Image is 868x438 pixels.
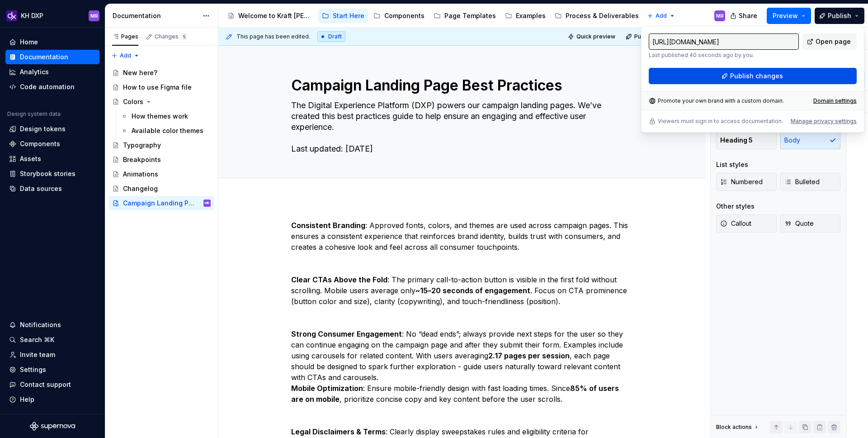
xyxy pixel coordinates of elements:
div: Components [20,139,60,148]
span: Add [120,52,131,59]
div: Promote your own brand with a custom domain. [649,97,784,105]
div: Invite team [20,350,55,359]
span: Publish changes [634,33,678,40]
div: Code automation [20,82,75,91]
svg: Supernova Logo [30,422,75,431]
div: MR [716,12,724,19]
div: MR [205,199,209,208]
div: Pages [112,33,138,40]
div: Settings [20,365,46,374]
a: Invite team [5,348,99,362]
div: Changelog [123,184,158,193]
a: Design tokens [5,122,99,136]
span: Preview [773,11,798,20]
div: Home [20,38,38,47]
div: Data sources [20,184,62,193]
span: Numbered [720,177,763,186]
button: Callout [716,214,777,233]
span: Quote [784,219,814,228]
span: Bulleted [784,177,820,186]
a: Welcome to Kraft [PERSON_NAME] [224,9,316,23]
div: Welcome to Kraft [PERSON_NAME] [238,11,313,20]
a: New here? [108,66,214,80]
button: Add [644,10,678,22]
div: Page tree [224,7,642,25]
div: Help [20,395,34,404]
button: Preview [767,8,811,24]
span: Add [656,12,667,19]
div: KH DXP [21,11,43,20]
button: Contact support [5,377,99,392]
a: Start Here [318,9,368,23]
div: Other styles [716,202,755,211]
span: This page has been edited. [236,33,310,40]
a: Storybook stories [5,167,99,181]
span: Draft [328,33,342,40]
div: Assets [20,154,41,163]
div: Design tokens [20,124,66,133]
span: Open page [816,37,851,46]
button: Help [5,392,99,407]
a: Available color themes [117,124,214,138]
div: Breakpoints [123,155,161,164]
p: Viewers must sign in to access documentation. [658,118,783,125]
strong: ~15–20 seconds of engagement [415,286,530,295]
textarea: The Digital Experience Platform (DXP) powers our campaign landing pages. We’ve created this best ... [289,98,631,156]
p: Last published 40 seconds ago by you. [649,52,799,59]
span: Quick preview [576,33,615,40]
div: Animations [123,170,158,179]
div: Analytics [20,67,49,76]
button: Add [108,49,142,62]
a: Page Templates [430,9,500,23]
div: Design system data [7,110,61,118]
span: Callout [720,219,751,228]
div: Manage privacy settings [791,118,857,125]
a: Data sources [5,181,99,196]
a: Domain settings [813,97,857,105]
span: Heading 5 [720,136,753,145]
div: How to use Figma file [123,83,192,92]
div: Documentation [20,52,68,62]
img: 0784b2da-6f85-42e6-8793-4468946223dc.png [6,10,17,21]
a: Changelog [108,181,214,196]
div: Block actions [716,424,752,431]
div: Storybook stories [20,169,75,178]
button: Publish [815,8,864,24]
button: Share [726,8,763,24]
div: Start Here [333,11,364,20]
div: Examples [516,11,546,20]
div: Page Templates [444,11,496,20]
strong: Clear CTAs Above the Fold [291,275,387,284]
button: Quick preview [565,30,619,43]
a: Campaign Landing Page Best PracticesMR [108,196,214,210]
button: Publish changes [649,68,857,84]
a: Settings [5,362,99,377]
strong: Strong Consumer Engagement [291,329,402,338]
a: Components [370,9,428,23]
div: Campaign Landing Page Best Practices [123,199,198,208]
a: Analytics [5,65,99,79]
a: Open page [802,33,857,50]
button: KH DXPMR [2,6,103,25]
a: Breakpoints [108,152,214,167]
div: Page tree [108,66,214,210]
strong: Mobile Optimization [291,384,363,393]
span: Publish changes [730,71,783,81]
div: Process & Deliverables [566,11,639,20]
textarea: Campaign Landing Page Best Practices [289,75,631,96]
div: Documentation [113,11,198,20]
strong: 2.17 pages per session [488,351,570,360]
a: Components [5,137,99,151]
button: Publish changes [623,30,682,43]
button: Quote [780,214,841,233]
div: Contact support [20,380,71,389]
button: Heading 5 [716,131,777,149]
button: Search ⌘K [5,333,99,347]
div: Changes [155,33,188,40]
span: Publish [828,11,851,20]
div: MR [90,12,98,19]
button: Bulleted [780,173,841,191]
a: How themes work [117,109,214,124]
